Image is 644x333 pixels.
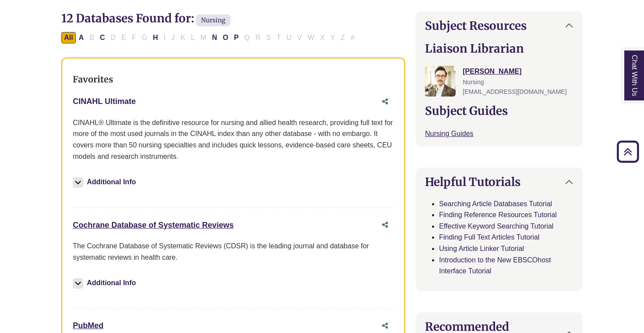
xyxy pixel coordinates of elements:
button: Subject Resources [416,12,582,39]
button: Additional Info [73,176,138,188]
button: Filter Results C [97,32,108,43]
span: 12 Databases Found for: [61,11,194,25]
h3: Favorites [73,74,394,85]
img: Greg Rosauer [425,66,456,97]
a: Cochrane Database of Systematic Reviews [73,221,234,229]
button: Filter Results N [209,32,220,43]
a: [PERSON_NAME] [463,68,521,75]
button: Helpful Tutorials [416,168,582,196]
button: Filter Results P [231,32,241,43]
h2: Liaison Librarian [425,42,573,55]
span: Nursing [463,79,484,86]
a: Introduction to the New EBSCOhost Interface Tutorial [439,256,551,275]
a: Effective Keyword Searching Tutorial [439,222,553,230]
div: Alpha-list to filter by first letter of database name [61,33,358,41]
button: Filter Results O [220,32,230,43]
button: All [61,32,75,43]
p: The Cochrane Database of Systematic Reviews (CDSR) is the leading journal and database for system... [73,240,394,263]
h2: Subject Guides [425,104,573,118]
button: Share this database [376,217,394,233]
span: [EMAIL_ADDRESS][DOMAIN_NAME] [463,88,566,95]
a: Searching Article Databases Tutorial [439,200,552,208]
a: PubMed [73,321,103,330]
button: Filter Results A [76,32,87,43]
a: Back to Top [614,146,642,158]
p: CINAHL® Ultimate is the definitive resource for nursing and allied health research, providing ful... [73,117,394,162]
a: Using Article Linker Tutorial [439,245,524,252]
span: Nursing [196,14,230,26]
button: Share this database [376,93,394,110]
a: Finding Reference Resources Tutorial [439,211,557,218]
button: Additional Info [73,277,138,289]
a: CINAHL Ultimate [73,97,136,106]
a: Nursing Guides [425,130,473,137]
a: Finding Full Text Articles Tutorial [439,233,539,241]
button: Filter Results H [150,32,161,43]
